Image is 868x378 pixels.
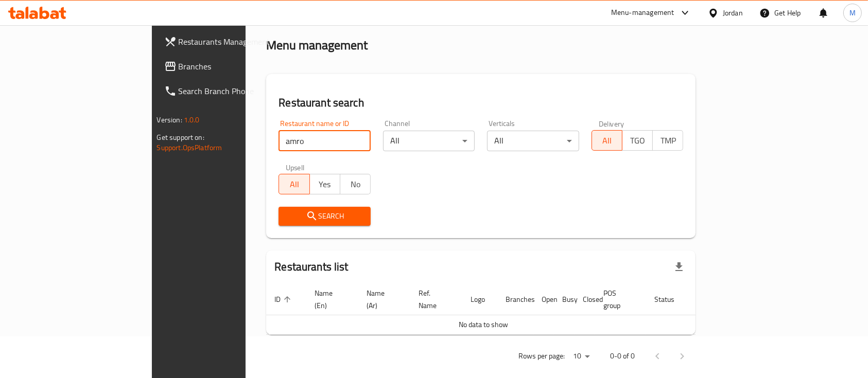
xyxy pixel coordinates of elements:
[315,287,346,312] span: Name (En)
[179,60,289,73] span: Branches
[266,284,736,335] table: enhanced table
[627,133,649,148] span: TGO
[156,29,297,54] a: Restaurants Management
[459,318,508,331] span: No data to show
[610,350,635,363] p: 0-0 of 0
[279,174,309,194] button: All
[667,255,691,279] div: Export file
[287,210,362,223] span: Search
[518,350,565,363] p: Rows per page:
[657,133,679,148] span: TMP
[340,174,371,194] button: No
[156,54,297,79] a: Branches
[575,284,595,315] th: Closed
[157,113,182,127] span: Version:
[157,131,204,144] span: Get support on:
[611,7,674,19] div: Menu-management
[592,130,622,151] button: All
[266,37,368,53] h2: Menu management
[603,287,634,312] span: POS group
[279,131,371,151] input: Search for restaurant name or ID..
[279,95,683,111] h2: Restaurant search
[599,120,624,127] label: Delivery
[533,284,554,315] th: Open
[274,293,294,305] span: ID
[569,349,594,364] div: Rows per page:
[279,207,371,226] button: Search
[274,259,348,275] h2: Restaurants list
[179,85,289,97] span: Search Branch Phone
[383,131,475,151] div: All
[849,7,856,19] span: M
[286,164,305,171] label: Upsell
[419,287,450,312] span: Ref. Name
[596,133,618,148] span: All
[723,7,743,19] div: Jordan
[157,141,222,154] a: Support.OpsPlatform
[652,130,683,151] button: TMP
[314,177,336,192] span: Yes
[462,284,497,315] th: Logo
[487,131,579,151] div: All
[497,284,533,315] th: Branches
[309,174,340,194] button: Yes
[283,177,305,192] span: All
[156,79,297,103] a: Search Branch Phone
[622,130,653,151] button: TGO
[554,284,575,315] th: Busy
[344,177,367,192] span: No
[367,287,398,312] span: Name (Ar)
[184,113,200,127] span: 1.0.0
[654,293,688,305] span: Status
[179,35,289,48] span: Restaurants Management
